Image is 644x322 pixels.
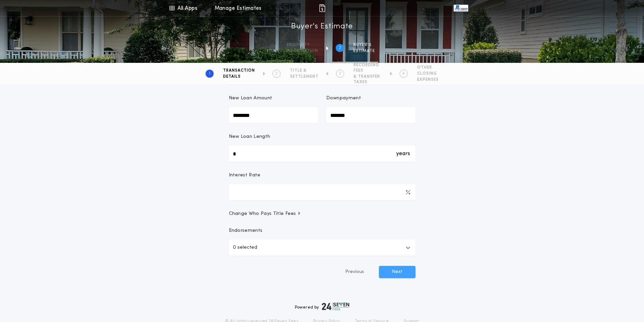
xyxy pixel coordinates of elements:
[229,210,415,217] button: Change Who Pays Title Fees
[417,77,439,82] span: EXPENSES
[332,266,378,278] button: Previous
[353,48,375,54] span: ESTIMATE
[229,240,415,256] button: 0 selected
[290,74,318,79] span: SETTLEMENT
[209,71,210,76] h2: 1
[290,68,318,73] span: TITLE &
[354,63,382,73] span: RECORDING FEES
[223,68,255,73] span: TRANSACTION
[223,74,255,79] span: DETAILS
[339,71,341,76] h2: 3
[417,71,439,76] span: CLOSING
[379,266,415,278] button: Next
[229,107,318,123] input: New Loan Amount
[454,5,468,11] img: vs-icon
[354,74,382,85] span: & TRANSFER TAXES
[229,227,415,234] p: Endorsements
[326,95,361,102] p: Downpayment
[396,146,410,162] div: years
[287,48,318,54] span: information
[229,172,261,179] p: Interest Rate
[339,45,341,51] h2: 2
[402,71,405,76] h2: 4
[353,42,375,48] span: BUYER'S
[229,184,415,200] input: Interest Rate
[291,21,353,32] h1: Buyer's Estimate
[233,244,257,252] p: 0 selected
[318,4,326,12] img: img
[275,71,278,76] h2: 2
[287,42,318,48] span: Property
[229,95,272,102] p: New Loan Amount
[322,302,350,311] img: logo
[295,302,350,311] div: Powered by
[417,65,439,70] span: OTHER
[229,210,302,217] span: Change Who Pays Title Fees
[326,107,415,123] input: Downpayment
[229,133,270,140] p: New Loan Length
